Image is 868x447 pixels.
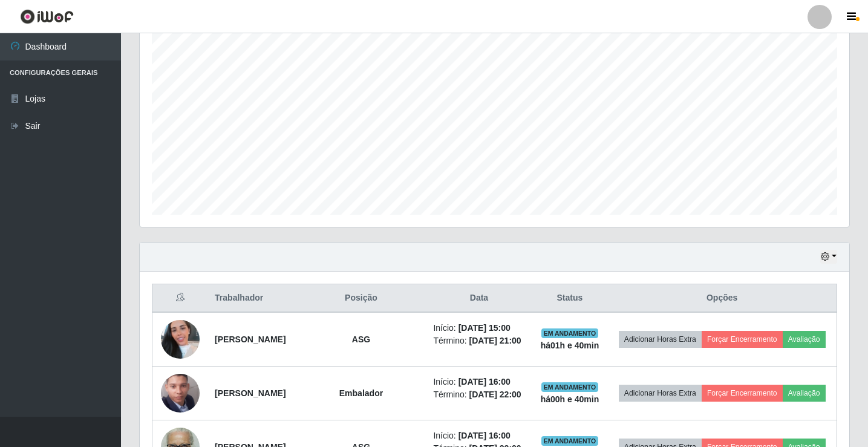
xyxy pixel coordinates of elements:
[215,334,286,344] strong: [PERSON_NAME]
[20,9,74,24] img: CoreUI Logo
[458,323,511,333] time: [DATE] 15:00
[783,331,826,348] button: Avaliação
[541,394,599,404] strong: há 00 h e 40 min
[215,388,286,398] strong: [PERSON_NAME]
[702,331,783,348] button: Forçar Encerramento
[161,351,200,436] img: 1718410528864.jpeg
[433,334,524,347] li: Término:
[339,388,383,398] strong: Embalador
[541,382,599,392] span: EM ANDAMENTO
[619,331,702,348] button: Adicionar Horas Extra
[541,341,599,350] strong: há 01 h e 40 min
[469,390,521,399] time: [DATE] 22:00
[207,284,296,313] th: Trabalhador
[619,385,702,402] button: Adicionar Horas Extra
[433,322,524,334] li: Início:
[296,284,426,313] th: Posição
[607,284,837,313] th: Opções
[433,376,524,388] li: Início:
[433,429,524,442] li: Início:
[458,431,511,440] time: [DATE] 16:00
[433,388,524,401] li: Término:
[541,436,599,446] span: EM ANDAMENTO
[783,385,826,402] button: Avaliação
[458,377,511,387] time: [DATE] 16:00
[426,284,532,313] th: Data
[352,334,370,344] strong: ASG
[702,385,783,402] button: Forçar Encerramento
[541,328,599,338] span: EM ANDAMENTO
[161,305,200,374] img: 1750447582660.jpeg
[532,284,608,313] th: Status
[469,336,521,345] time: [DATE] 21:00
